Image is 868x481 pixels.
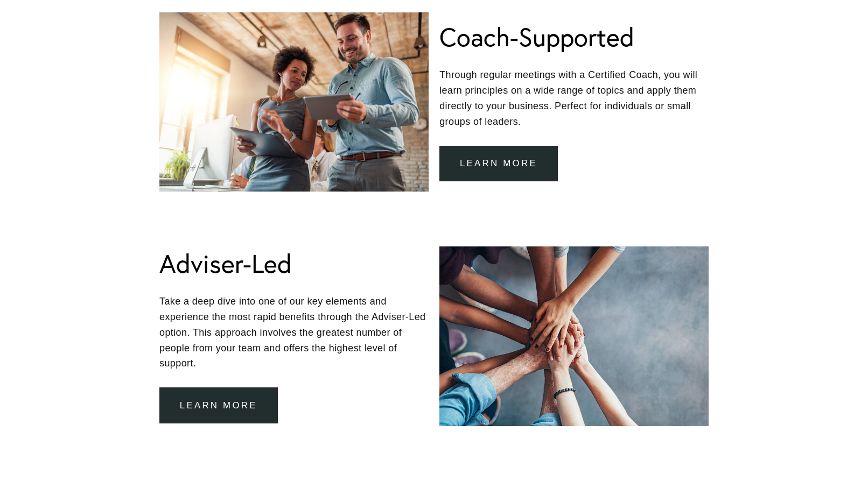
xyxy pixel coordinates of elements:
[439,67,709,129] p: Through regular meetings with a Certified Coach, you will learn principles on a wide range of top...
[439,21,634,53] h1: Coach-Supported
[159,247,292,279] h1: Adviser-Led
[159,294,429,371] p: Take a deep dive into one of our key elements and experience the most rapid benefits through the ...
[159,387,278,423] a: learn more
[439,146,558,182] a: learn more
